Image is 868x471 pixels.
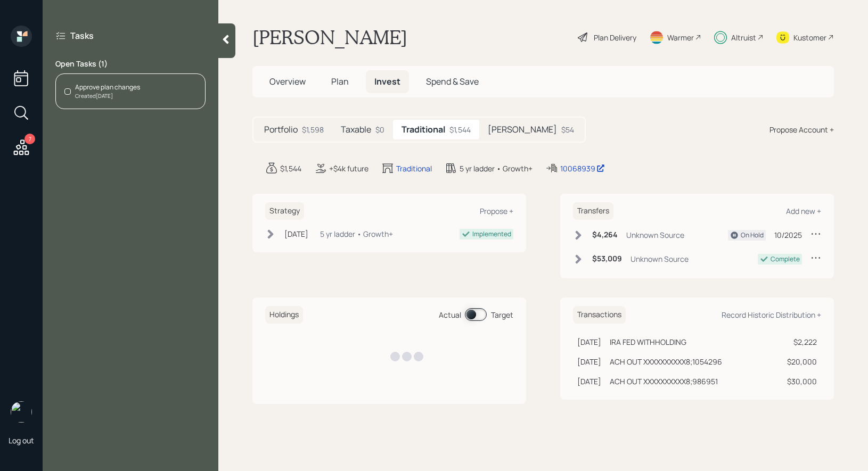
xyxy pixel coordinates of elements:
[667,32,694,43] div: Warmer
[70,30,94,42] label: Tasks
[577,376,601,387] div: [DATE]
[75,82,140,92] div: Approve plan changes
[592,230,618,239] h6: $4,264
[787,356,817,367] div: $20,000
[331,76,349,87] span: Plan
[9,435,34,445] div: Log out
[375,124,384,135] div: $0
[265,306,303,324] h6: Holdings
[75,92,140,100] div: Created [DATE]
[741,230,764,240] div: On Hold
[11,401,32,423] img: treva-nostdahl-headshot.png
[480,206,513,216] div: Propose +
[449,124,471,135] div: $1,544
[786,206,821,216] div: Add new +
[396,163,432,174] div: Traditional
[626,229,684,241] div: Unknown Source
[793,32,826,43] div: Kustomer
[329,163,369,174] div: +$4k future
[491,309,513,320] div: Target
[610,336,686,348] div: IRA FED WITHHOLDING
[426,76,479,87] span: Spend & Save
[592,254,622,263] h6: $53,009
[610,356,722,367] div: ACH OUT XXXXXXXXXX8;1054296
[280,163,301,174] div: $1,544
[320,228,393,239] div: 5 yr ladder • Growth+
[787,336,817,348] div: $2,222
[472,229,511,239] div: Implemented
[439,309,461,320] div: Actual
[24,134,35,144] div: 7
[577,336,601,348] div: [DATE]
[594,32,636,43] div: Plan Delivery
[488,125,557,135] h5: [PERSON_NAME]
[374,76,400,87] span: Invest
[402,125,445,135] h5: Traditional
[573,202,613,220] h6: Transfers
[55,59,206,69] label: Open Tasks ( 1 )
[341,125,371,135] h5: Taxable
[264,125,298,135] h5: Portfolio
[460,163,533,174] div: 5 yr ladder • Growth+
[774,229,802,241] div: 10/2025
[284,228,308,239] div: [DATE]
[577,356,601,367] div: [DATE]
[630,253,689,265] div: Unknown Source
[302,124,324,135] div: $1,598
[265,202,304,220] h6: Strategy
[722,310,821,320] div: Record Historic Distribution +
[252,26,407,49] h1: [PERSON_NAME]
[610,376,718,387] div: ACH OUT XXXXXXXXXX8;986951
[771,254,800,264] div: Complete
[731,32,756,43] div: Altruist
[573,306,626,324] h6: Transactions
[787,376,817,387] div: $30,000
[269,76,306,87] span: Overview
[560,163,605,174] div: 10068939
[561,124,574,135] div: $54
[769,124,834,135] div: Propose Account +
